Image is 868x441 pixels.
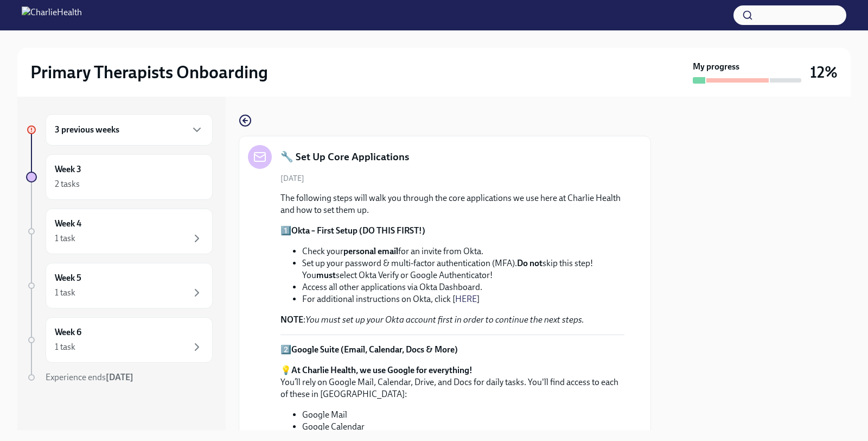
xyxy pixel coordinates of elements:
[26,263,213,308] a: Week 51 task
[693,61,739,73] strong: My progress
[316,270,336,280] strong: must
[55,218,81,230] h6: Week 4
[26,154,213,200] a: Week 32 tasks
[106,372,133,382] strong: [DATE]
[280,344,624,356] p: 2️⃣
[280,150,409,164] h5: 🔧 Set Up Core Applications
[46,372,133,382] span: Experience ends
[55,124,119,136] h6: 3 previous weeks
[280,192,624,216] p: The following steps will walk you through the core applications we use here at Charlie Health and...
[810,62,838,82] h3: 12%
[55,341,75,353] div: 1 task
[305,314,584,325] em: You must set up your Okta account first in order to continue the next steps.
[26,209,213,254] a: Week 41 task
[302,409,624,421] li: Google Mail
[30,61,268,83] h2: Primary Therapists Onboarding
[280,173,304,184] span: [DATE]
[291,225,425,236] strong: Okta – First Setup (DO THIS FIRST!)
[55,178,80,190] div: 2 tasks
[55,163,81,175] h6: Week 3
[302,257,624,281] li: Set up your password & multi-factor authentication (MFA). skip this step! You select Okta Verify ...
[302,245,624,257] li: Check your for an invite from Okta.
[517,258,542,268] strong: Do not
[22,7,82,24] img: CharlieHealth
[455,294,477,304] a: HERE
[280,314,624,326] p: :
[55,326,81,338] h6: Week 6
[343,246,398,256] strong: personal email
[302,421,624,433] li: Google Calendar
[280,364,624,400] p: 💡 You’ll rely on Google Mail, Calendar, Drive, and Docs for daily tasks. You'll find access to ea...
[302,293,624,305] li: For additional instructions on Okta, click [ ]
[280,314,303,325] strong: NOTE
[280,225,624,237] p: 1️⃣
[55,272,81,284] h6: Week 5
[46,114,213,146] div: 3 previous weeks
[291,365,473,375] strong: At Charlie Health, we use Google for everything!
[26,317,213,363] a: Week 61 task
[291,344,458,355] strong: Google Suite (Email, Calendar, Docs & More)
[55,287,75,299] div: 1 task
[55,232,75,244] div: 1 task
[302,281,624,293] li: Access all other applications via Okta Dashboard.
